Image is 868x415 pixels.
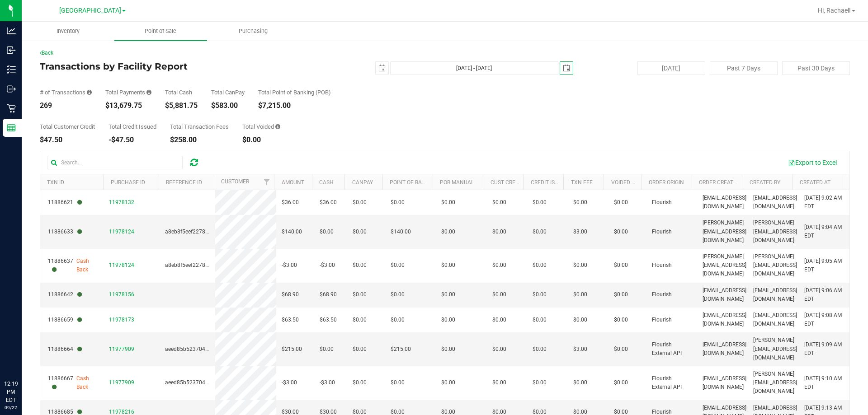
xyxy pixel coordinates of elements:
a: Created By [750,179,780,186]
a: Amount [282,179,304,186]
span: $0.00 [614,198,628,207]
span: $0.00 [492,198,506,207]
span: 11886664 [48,345,82,354]
span: $0.00 [533,228,547,236]
a: CanPay [352,179,373,186]
span: -$3.00 [320,261,335,270]
span: $0.00 [573,378,587,387]
span: $0.00 [353,290,367,299]
span: $0.00 [353,378,367,387]
a: Txn Fee [571,179,593,186]
div: Total Customer Credit [40,124,95,130]
span: $0.00 [353,198,367,207]
span: $36.00 [320,198,337,207]
button: [DATE] [637,61,705,75]
span: $0.00 [614,290,628,299]
p: 09/22 [4,404,18,411]
div: -$47.50 [108,136,156,144]
span: $0.00 [441,316,455,324]
span: $0.00 [492,345,506,354]
span: $68.90 [282,290,299,299]
span: $0.00 [614,316,628,324]
span: [EMAIL_ADDRESS][DOMAIN_NAME] [703,286,746,303]
span: $0.00 [441,198,455,207]
span: [EMAIL_ADDRESS][DOMAIN_NAME] [703,374,746,392]
span: $0.00 [441,261,455,270]
span: $63.50 [320,316,337,324]
a: Order Origin [649,179,684,186]
span: Cash Back [76,257,98,274]
span: $0.00 [353,261,367,270]
span: -$3.00 [282,261,297,270]
span: $0.00 [492,378,506,387]
span: Hi, Rachael! [818,7,851,14]
a: Customer [221,178,249,185]
a: Point of Banking (POB) [390,179,454,186]
span: Flourish External API [652,374,692,392]
span: $0.00 [391,198,405,207]
span: [EMAIL_ADDRESS][DOMAIN_NAME] [753,311,797,328]
inline-svg: Retail [7,104,16,113]
span: -$3.00 [282,378,297,387]
i: Sum of all successful, non-voided payment transaction amounts, excluding tips and transaction fees. [146,89,151,95]
span: 11886637 [48,257,76,274]
span: [DATE] 9:10 AM EDT [804,374,844,392]
span: [EMAIL_ADDRESS][DOMAIN_NAME] [753,194,797,211]
span: $0.00 [614,378,628,387]
span: $0.00 [573,290,587,299]
span: $0.00 [353,228,367,236]
span: $0.00 [492,228,506,236]
div: $7,215.00 [258,102,331,109]
span: 11886642 [48,290,82,299]
span: 11978124 [109,262,134,268]
span: $0.00 [533,261,547,270]
span: [EMAIL_ADDRESS][DOMAIN_NAME] [753,286,797,303]
a: Credit Issued [531,179,568,186]
a: Cash [319,179,334,186]
span: 11886633 [48,228,82,236]
a: Filter [259,174,274,190]
span: [PERSON_NAME][EMAIL_ADDRESS][DOMAIN_NAME] [753,370,797,396]
span: $140.00 [391,228,411,236]
span: Flourish External API [652,340,692,358]
span: [EMAIL_ADDRESS][DOMAIN_NAME] [703,194,746,211]
div: Total Cash [165,89,198,95]
a: Inventory [22,22,114,41]
span: 11978124 [109,228,134,235]
span: $0.00 [441,345,455,354]
span: $0.00 [533,378,547,387]
span: $3.00 [573,228,587,236]
span: $0.00 [573,316,587,324]
span: select [376,62,388,75]
span: [DATE] 9:09 AM EDT [804,340,844,358]
a: TXN ID [47,179,64,186]
span: $0.00 [320,345,334,354]
div: # of Transactions [40,89,92,95]
span: $0.00 [614,228,628,236]
a: Cust Credit [491,179,524,186]
div: $13,679.75 [105,102,151,109]
button: Past 30 Days [782,61,850,75]
span: a8eb8f5eef22788145e588bb2c8283fd [165,262,260,268]
a: Purchasing [207,22,300,41]
span: $0.00 [533,345,547,354]
div: $0.00 [242,136,280,144]
span: $36.00 [282,198,299,207]
span: 11978132 [109,199,134,205]
span: 11886659 [48,316,82,324]
span: $0.00 [573,261,587,270]
span: 11977909 [109,379,134,386]
span: $68.90 [320,290,337,299]
span: Purchasing [226,27,280,35]
span: Cash Back [76,374,98,392]
span: $0.00 [353,345,367,354]
div: Total Payments [105,89,151,95]
span: $0.00 [492,316,506,324]
span: [DATE] 9:02 AM EDT [804,194,844,211]
span: $140.00 [282,228,302,236]
span: $0.00 [353,316,367,324]
span: [GEOGRAPHIC_DATA] [59,7,121,14]
span: Flourish [652,290,672,299]
inline-svg: Inbound [7,46,16,55]
span: 11978173 [109,317,134,323]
